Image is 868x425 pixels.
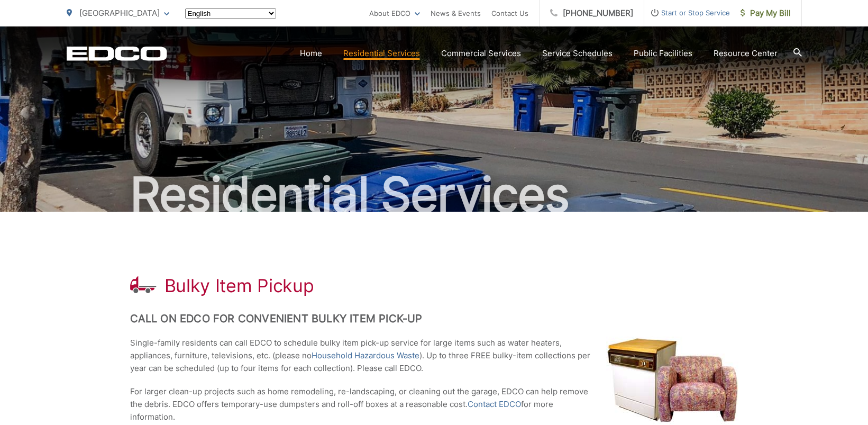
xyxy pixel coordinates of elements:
[714,47,778,60] a: Resource Center
[300,47,322,60] a: Home
[441,47,521,60] a: Commercial Services
[79,8,160,18] span: [GEOGRAPHIC_DATA]
[606,337,738,424] img: Dishwasher, television and chair
[468,398,521,411] a: Contact EDCO
[343,47,420,60] a: Residential Services
[185,8,276,19] select: Select a language
[165,275,314,296] h1: Bulky Item Pickup
[634,47,692,60] a: Public Facilities
[491,7,528,20] a: Contact Us
[130,312,738,325] h2: Call on EDCO for Convenient Bulky Item Pick-up
[312,349,419,362] a: Household Hazardous Waste
[67,168,802,221] h2: Residential Services
[130,385,738,423] p: For larger clean-up projects such as home remodeling, re-landscaping, or cleaning out the garage,...
[431,7,481,20] a: News & Events
[369,7,420,20] a: About EDCO
[130,337,738,375] p: Single-family residents can call EDCO to schedule bulky item pick-up service for large items such...
[542,47,613,60] a: Service Schedules
[67,46,167,61] a: EDCD logo. Return to the homepage.
[741,7,791,20] span: Pay My Bill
